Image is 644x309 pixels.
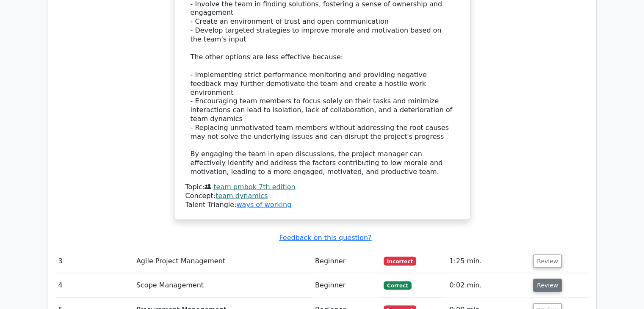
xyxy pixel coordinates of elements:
td: Agile Project Management [133,249,312,273]
td: Beginner [312,249,380,273]
button: Review [533,254,562,268]
a: Feedback on this question? [279,233,371,241]
a: team pmbok 7th edition [213,182,295,190]
a: team dynamics [216,191,268,199]
div: Topic: [185,182,459,191]
div: Concept: [185,191,459,200]
td: 3 [55,249,133,273]
td: Beginner [312,273,380,297]
td: 0:02 min. [446,273,530,297]
td: Scope Management [133,273,312,297]
span: Incorrect [384,257,416,265]
div: Talent Triangle: [185,182,459,209]
span: Correct [384,281,411,290]
button: Review [533,279,562,292]
td: 1:25 min. [446,249,530,273]
td: 4 [55,273,133,297]
a: ways of working [236,200,291,208]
